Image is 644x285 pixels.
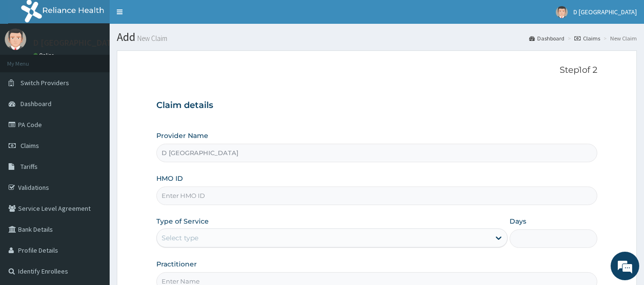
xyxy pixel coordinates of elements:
p: Step 1 of 2 [156,65,598,76]
div: Select type [162,233,198,243]
input: Enter HMO ID [156,187,598,205]
label: Provider Name [156,131,208,140]
img: User Image [556,6,568,18]
h1: Add [117,31,637,43]
span: Dashboard [20,99,51,108]
span: Switch Providers [20,79,69,87]
small: New Claim [135,35,167,42]
label: HMO ID [156,174,183,183]
label: Type of Service [156,216,209,226]
label: Practitioner [156,259,197,269]
li: New Claim [601,34,637,42]
h3: Claim details [156,100,598,111]
span: Tariffs [20,162,38,171]
span: Claims [20,141,39,150]
a: Dashboard [529,34,564,42]
a: Online [33,52,56,59]
img: User Image [5,29,26,50]
a: Claims [574,34,600,42]
label: Days [510,216,526,226]
p: D [GEOGRAPHIC_DATA] [33,39,119,47]
span: D [GEOGRAPHIC_DATA] [573,8,637,16]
